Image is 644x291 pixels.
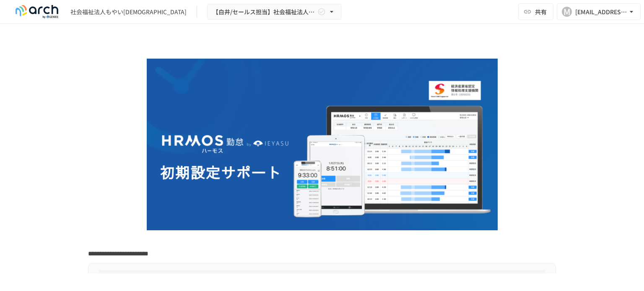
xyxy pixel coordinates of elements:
[562,7,572,17] div: M
[557,3,641,20] button: M[EMAIL_ADDRESS][DOMAIN_NAME]
[575,7,627,17] div: [EMAIL_ADDRESS][DOMAIN_NAME]
[535,7,547,16] span: 共有
[207,4,341,20] button: 【白井/セールス担当】社会福祉法人もやい[DEMOGRAPHIC_DATA]様_初期設定サポート
[70,8,187,16] div: 社会福祉法人もやい[DEMOGRAPHIC_DATA]
[147,59,498,230] img: GdztLVQAPnGLORo409ZpmnRQckwtTrMz8aHIKJZF2AQ
[518,3,553,20] button: 共有
[10,5,64,18] img: logo-default@2x-9cf2c760.svg
[213,7,316,17] span: 【白井/セールス担当】社会福祉法人もやい[DEMOGRAPHIC_DATA]様_初期設定サポート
